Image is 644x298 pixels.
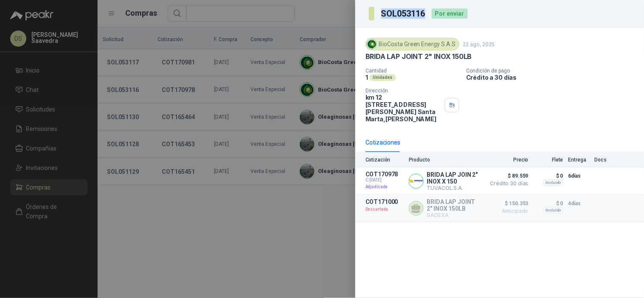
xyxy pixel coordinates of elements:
p: COT170978 [366,171,404,178]
p: BRIDA LAP JOIN 2" INOX X 150 [427,171,481,185]
p: Dirección [366,88,442,94]
p: 1 [366,74,368,81]
div: Cotizaciones [366,138,400,147]
p: $ 0 [534,198,563,209]
span: $ 150.353 [486,198,529,209]
span: Anticipado [486,209,529,214]
p: km 12 [STREET_ADDRESS][PERSON_NAME] Santa Marta , [PERSON_NAME] [366,94,442,123]
p: Descartada [366,205,404,214]
p: GADEXA [427,212,481,218]
p: Entrega [568,157,590,163]
p: 6 días [568,171,590,181]
p: Precio [486,157,529,163]
p: BRIDA LAP JOINT 2" INOX 150LB [366,52,472,61]
div: Por enviar [432,8,468,19]
p: 4 días [568,198,590,209]
div: Incluido [543,179,563,186]
span: C: [DATE] [366,178,404,183]
span: $ 89.559 [486,171,529,181]
p: Producto [409,157,481,163]
img: Company Logo [367,39,377,49]
p: Crédito a 30 días [466,74,641,81]
p: $ 0 [534,171,563,181]
div: Incluido [543,207,563,214]
p: BRIDA LAP JOINT 2" INOX 150LB [427,198,481,212]
p: Cotización [366,157,404,163]
div: Unidades [370,74,396,81]
p: Flete [534,157,563,163]
p: Docs [595,157,612,163]
h3: SOL053116 [381,9,427,18]
p: Condición de pago [466,68,641,74]
span: Crédito 30 días [486,181,529,186]
p: TUVACOL S.A. [427,185,481,191]
div: BioCosta Green Energy S.A.S [366,38,460,50]
p: Adjudicada [366,183,404,191]
p: 22 ago, 2025 [463,41,495,47]
img: Company Logo [409,174,423,188]
p: Cantidad [366,68,459,74]
p: COT171000 [366,198,404,205]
